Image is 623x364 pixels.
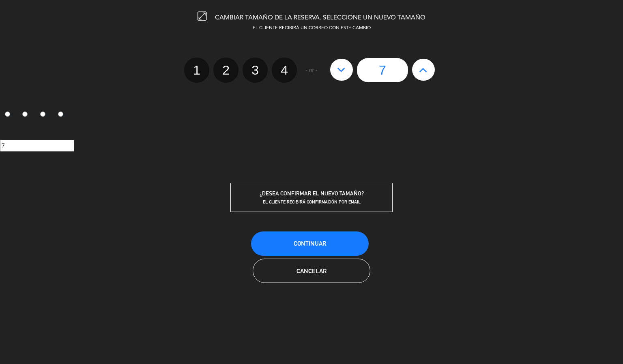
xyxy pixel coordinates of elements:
input: 1 [5,111,10,117]
span: Continuar [294,240,326,247]
span: EL CLIENTE RECIBIRÁ UN CORREO CON ESTE CAMBIO [253,26,371,30]
label: 4 [53,108,71,122]
input: 4 [58,111,63,117]
span: CAMBIAR TAMAÑO DE LA RESERVA. SELECCIONE UN NUEVO TAMAÑO [215,15,425,21]
label: 3 [36,108,54,122]
input: 2 [22,111,28,117]
span: Cancelar [296,268,327,274]
label: 3 [243,58,268,83]
label: 4 [272,58,297,83]
label: 2 [213,58,238,83]
input: 3 [40,111,45,117]
span: - or - [305,66,318,75]
button: Cancelar [253,259,370,283]
span: ¿DESEA CONFIRMAR EL NUEVO TAMAÑO? [260,190,364,197]
label: 2 [18,108,36,122]
button: Continuar [251,231,369,256]
span: EL CLIENTE RECIBIRÁ CONFIRMACIÓN POR EMAIL [263,199,361,205]
label: 1 [184,58,209,83]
